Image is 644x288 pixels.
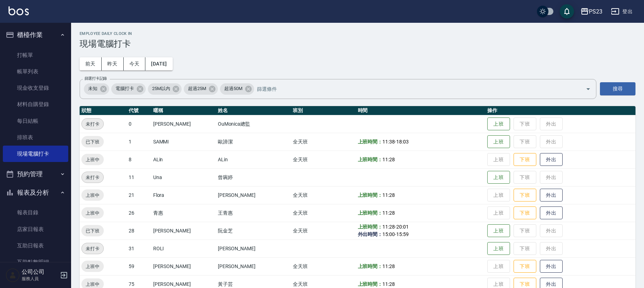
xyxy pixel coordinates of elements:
[127,222,151,240] td: 28
[127,106,151,115] th: 代號
[3,113,68,129] a: 每日結帳
[216,222,291,240] td: 阮金芝
[127,115,151,133] td: 0
[291,257,356,275] td: 全天班
[3,221,68,237] a: 店家日報表
[216,115,291,133] td: OuMonica總監
[80,106,127,115] th: 狀態
[151,204,216,222] td: 青惠
[145,57,172,70] button: [DATE]
[111,85,138,92] span: 電腦打卡
[151,257,216,275] td: [PERSON_NAME]
[255,83,573,95] input: 篩選條件
[358,157,383,162] b: 上班時間：
[216,257,291,275] td: [PERSON_NAME]
[291,133,356,151] td: 全天班
[22,276,58,282] p: 服務人員
[291,106,356,115] th: 班別
[216,168,291,186] td: 曾琬婷
[358,224,383,230] b: 上班時間：
[583,83,594,95] button: Open
[487,171,510,184] button: 上班
[216,133,291,151] td: 歐諦潔
[514,260,536,273] button: 下班
[3,26,68,44] button: 櫃檯作業
[514,206,536,220] button: 下班
[291,222,356,240] td: 全天班
[85,76,107,81] label: 篩選打卡記錄
[608,5,635,18] button: 登出
[148,85,175,92] span: 25M以內
[540,153,563,166] button: 外出
[589,7,602,16] div: PS23
[3,129,68,146] a: 排班表
[216,186,291,204] td: [PERSON_NAME]
[81,156,104,163] span: 上班中
[396,231,409,237] span: 15:59
[151,106,216,115] th: 暱稱
[81,138,104,146] span: 已下班
[216,151,291,168] td: ALin
[382,224,395,230] span: 11:28
[81,209,104,217] span: 上班中
[148,83,182,95] div: 25M以內
[3,165,68,183] button: 預約管理
[487,117,510,131] button: 上班
[356,106,485,115] th: 時間
[184,85,210,92] span: 超過25M
[3,63,68,80] a: 帳單列表
[151,168,216,186] td: Una
[3,47,68,63] a: 打帳單
[600,82,635,95] button: 搜尋
[216,240,291,257] td: [PERSON_NAME]
[81,227,104,235] span: 已下班
[540,189,563,202] button: 外出
[485,106,635,115] th: 操作
[291,204,356,222] td: 全天班
[514,189,536,202] button: 下班
[151,240,216,257] td: ROLI
[127,168,151,186] td: 11
[84,83,109,95] div: 未知
[514,153,536,166] button: 下班
[382,192,395,198] span: 11:28
[3,80,68,96] a: 現金收支登錄
[3,204,68,221] a: 報表目錄
[3,146,68,162] a: 現場電腦打卡
[216,204,291,222] td: 王青惠
[578,4,605,19] button: PS23
[184,83,218,95] div: 超過25M
[81,263,104,270] span: 上班中
[358,231,383,237] b: 外出時間：
[3,254,68,270] a: 互助點數明細
[127,151,151,168] td: 8
[382,231,395,237] span: 15:00
[151,222,216,240] td: [PERSON_NAME]
[3,237,68,254] a: 互助日報表
[84,85,102,92] span: 未知
[3,96,68,112] a: 材料自購登錄
[216,106,291,115] th: 姓名
[396,139,409,145] span: 18:03
[358,192,383,198] b: 上班時間：
[127,133,151,151] td: 1
[22,268,58,276] h5: 公司公司
[151,133,216,151] td: SAMMI
[151,151,216,168] td: ALin
[127,240,151,257] td: 31
[127,186,151,204] td: 21
[358,263,383,269] b: 上班時間：
[358,210,383,216] b: 上班時間：
[382,157,395,162] span: 11:28
[3,183,68,202] button: 報表及分析
[9,6,29,15] img: Logo
[291,186,356,204] td: 全天班
[356,133,485,151] td: -
[358,139,383,145] b: 上班時間：
[80,31,635,36] h2: Employee Daily Clock In
[396,224,409,230] span: 20:01
[124,57,146,70] button: 今天
[540,260,563,273] button: 外出
[220,85,247,92] span: 超過50M
[82,174,103,181] span: 未打卡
